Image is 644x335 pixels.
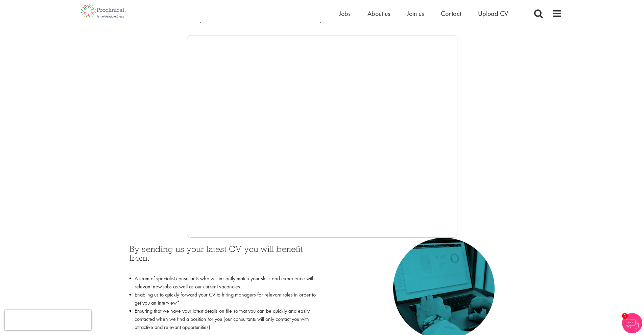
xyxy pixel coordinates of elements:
[622,313,642,333] img: Chatbot
[478,9,508,18] a: Upload CV
[339,9,351,18] a: Jobs
[367,9,390,18] a: About us
[129,291,317,307] li: Enabling us to quickly forward your CV to hiring managers for relevant roles in order to get you ...
[129,244,317,271] h3: By sending us your latest CV you will benefit from:
[441,9,461,18] a: Contact
[407,9,424,18] a: Join us
[622,313,628,319] span: 1
[129,275,317,291] li: A team of specialist consultants who will instantly match your skills and experience with relevan...
[5,310,91,330] iframe: reCAPTCHA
